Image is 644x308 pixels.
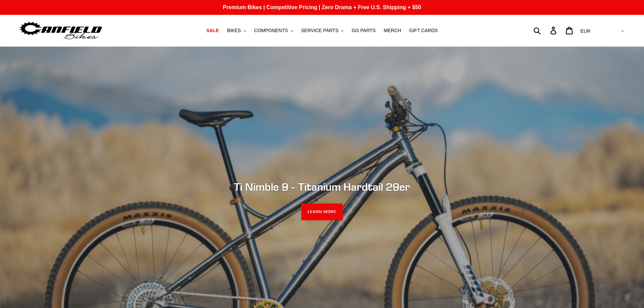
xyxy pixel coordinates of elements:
a: MERCH [380,26,404,35]
span: GG PARTS [352,28,376,33]
a: LEARN MORE [301,204,343,220]
button: BIKES [223,26,249,35]
span: BIKES [227,28,241,33]
span: MERCH [384,28,401,33]
a: SALE [203,26,222,35]
h2: Ti Nimble 9 - Titanium Hardtail 29er [138,181,506,193]
span: COMPONENTS [254,28,288,33]
a: GIFT CARDS [406,26,441,35]
button: SERVICE PARTS [298,26,347,35]
a: GG PARTS [348,26,379,35]
img: Canfield Bikes [19,20,103,41]
input: Search [537,23,554,38]
button: COMPONENTS [251,26,296,35]
span: GIFT CARDS [409,28,438,33]
span: SERVICE PARTS [301,28,338,33]
span: SALE [206,28,219,33]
